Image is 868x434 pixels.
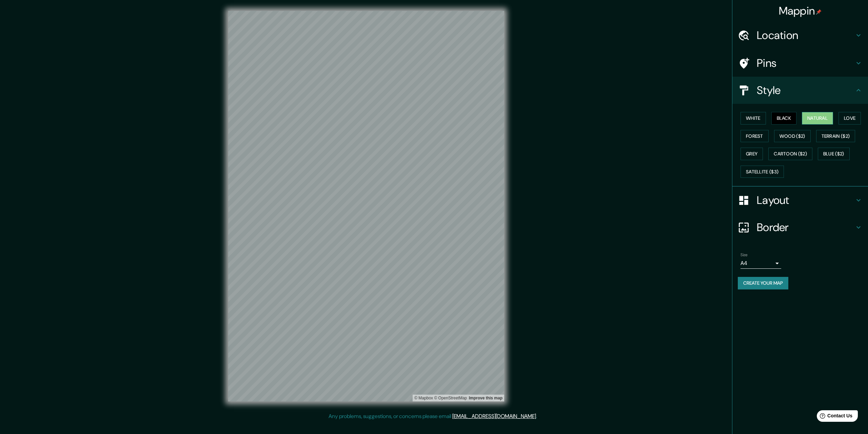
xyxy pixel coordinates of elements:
[741,148,763,160] button: Grey
[757,221,854,234] h4: Border
[757,193,854,207] h4: Layout
[741,130,769,143] button: Forest
[757,56,854,70] h4: Pins
[732,77,868,104] div: Style
[228,11,504,401] canvas: Map
[802,112,833,125] button: Natural
[757,29,854,42] h4: Location
[329,412,537,420] p: Any problems, suggestions, or concerns please email .
[818,148,850,160] button: Blue ($2)
[808,408,861,427] iframe: Help widget launcher
[732,214,868,241] div: Border
[757,83,854,97] h4: Style
[414,396,433,400] a: Mapbox
[738,277,788,289] button: Create your map
[732,50,868,77] div: Pins
[741,252,748,258] label: Size
[538,412,539,420] div: .
[839,112,861,125] button: Love
[816,9,822,15] img: pin-icon.png
[469,396,502,400] a: Map feedback
[741,258,781,269] div: A4
[768,148,812,160] button: Cartoon ($2)
[774,130,811,143] button: Wood ($2)
[434,396,467,400] a: OpenStreetMap
[732,22,868,49] div: Location
[816,130,855,143] button: Terrain ($2)
[732,187,868,214] div: Layout
[771,112,797,125] button: Black
[741,166,784,178] button: Satellite ($3)
[537,412,538,420] div: .
[741,112,766,125] button: White
[452,413,536,420] a: [EMAIL_ADDRESS][DOMAIN_NAME]
[779,4,822,18] h4: Mappin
